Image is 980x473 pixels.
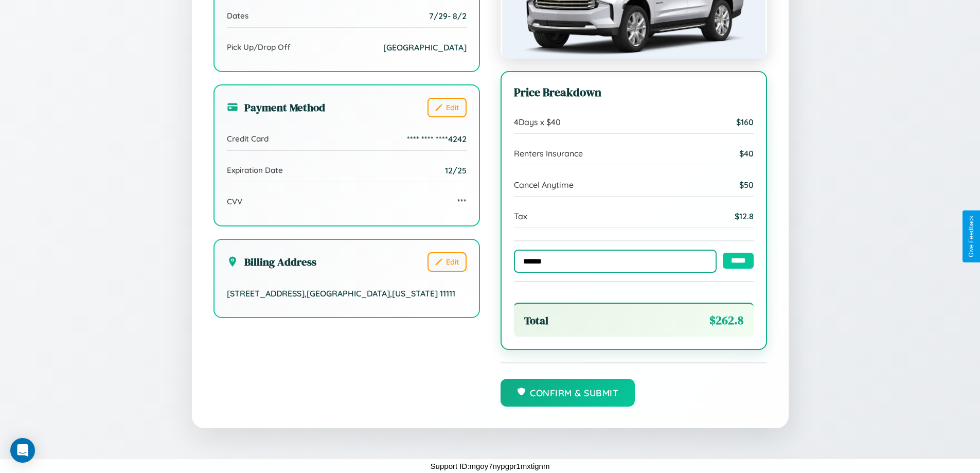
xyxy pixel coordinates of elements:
span: [STREET_ADDRESS] , [GEOGRAPHIC_DATA] , [US_STATE] 11111 [227,288,455,299]
button: Edit [427,252,467,272]
div: Give Feedback [968,216,975,257]
span: Expiration Date [227,165,283,175]
span: Credit Card [227,134,269,144]
span: $ 12.8 [735,211,754,221]
h3: Price Breakdown [514,84,754,100]
h3: Billing Address [227,254,316,269]
span: 12/25 [445,165,467,176]
button: Edit [427,98,467,117]
span: $ 50 [739,180,754,190]
span: Renters Insurance [514,148,583,159]
span: $ 262.8 [709,312,743,328]
div: Open Intercom Messenger [10,438,35,463]
p: Support ID: mgoy7nypgpr1mxtignm [431,459,550,473]
span: Total [524,313,548,328]
span: Tax [514,211,527,221]
span: Dates [227,11,248,21]
span: $ 40 [739,148,754,159]
span: 4 Days x $ 40 [514,117,561,127]
span: 7 / 29 - 8 / 2 [429,11,467,21]
span: $ 160 [736,117,754,127]
span: Pick Up/Drop Off [227,42,291,52]
button: Confirm & Submit [501,379,635,407]
h3: Payment Method [227,100,325,115]
span: CVV [227,197,242,206]
span: Cancel Anytime [514,180,574,190]
span: [GEOGRAPHIC_DATA] [383,42,467,52]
